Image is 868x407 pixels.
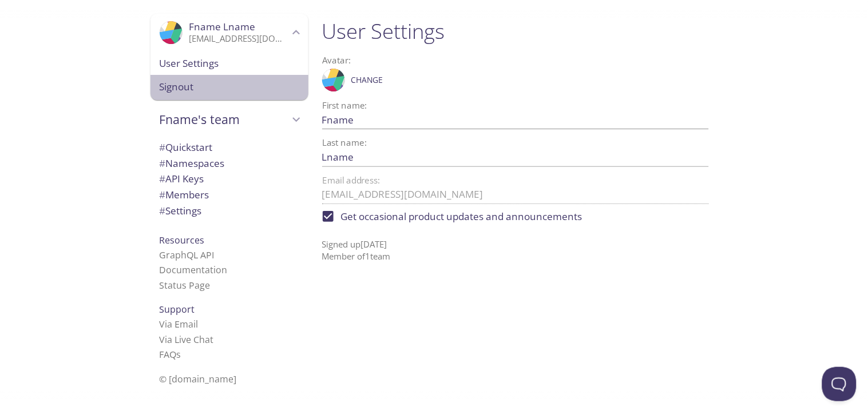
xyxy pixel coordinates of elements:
div: API Keys [150,171,308,187]
a: Via Email [160,318,199,330]
h1: User Settings [322,18,709,44]
div: User Settings [150,51,308,75]
span: Settings [160,204,202,217]
span: Signout [160,79,299,94]
label: First name: [322,101,367,110]
a: GraphQL API [160,249,215,261]
a: Via Live Chat [160,333,214,346]
span: API Keys [160,172,204,185]
span: # [160,172,166,185]
div: Members [150,187,308,203]
span: Get occasional product updates and announcements [340,209,582,224]
span: # [160,188,166,201]
span: s [177,348,181,361]
div: Quickstart [150,139,308,155]
div: Fname's team [150,105,308,134]
a: Status Page [160,279,211,292]
a: Documentation [160,264,228,276]
span: Support [160,303,195,316]
div: Fname Lname [150,14,308,51]
span: Resources [160,234,205,246]
div: Namespaces [150,155,308,171]
p: Signed up [DATE] Member of 1 team [322,229,709,263]
span: # [160,141,166,154]
p: [EMAIL_ADDRESS][DOMAIN_NAME] [189,33,289,45]
label: Email address: [322,176,381,185]
iframe: Help Scout Beacon - Open [822,367,857,401]
label: Avatar: [322,56,663,65]
a: FAQ [160,348,181,361]
span: # [160,157,166,170]
span: Fname's team [160,111,289,127]
div: Contact us if you need to change your email [322,176,709,204]
span: Fname Lname [189,20,256,33]
span: # [160,204,166,217]
button: Change [348,71,386,89]
span: © [DOMAIN_NAME] [160,373,237,385]
div: Signout [150,75,308,100]
label: Last name: [322,138,367,147]
span: Quickstart [160,141,213,154]
div: Team Settings [150,203,308,219]
span: User Settings [160,56,299,71]
span: Members [160,188,209,201]
span: Namespaces [160,157,225,170]
span: Change [351,73,383,87]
